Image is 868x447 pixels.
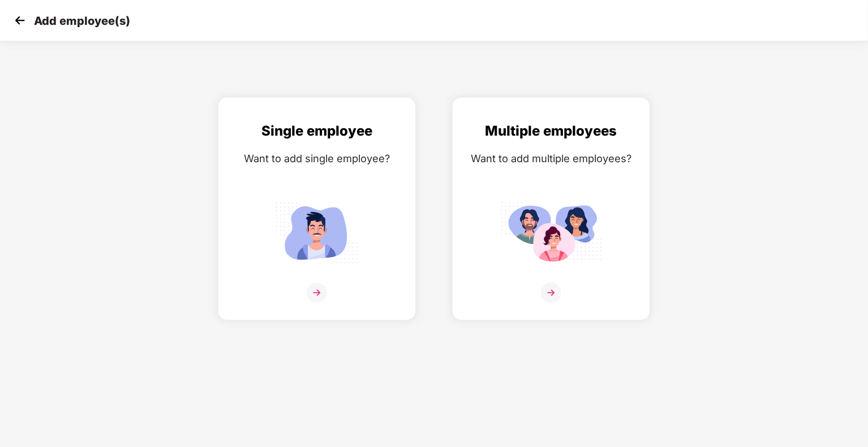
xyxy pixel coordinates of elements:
div: Want to add multiple employees? [464,150,638,167]
img: svg+xml;base64,PHN2ZyB4bWxucz0iaHR0cDovL3d3dy53My5vcmcvMjAwMC9zdmciIHdpZHRoPSIzNiIgaGVpZ2h0PSIzNi... [307,283,327,303]
p: Add employee(s) [34,14,130,28]
img: svg+xml;base64,PHN2ZyB4bWxucz0iaHR0cDovL3d3dy53My5vcmcvMjAwMC9zdmciIHdpZHRoPSIzNiIgaGVpZ2h0PSIzNi... [541,283,561,303]
div: Single employee [230,120,404,142]
img: svg+xml;base64,PHN2ZyB4bWxucz0iaHR0cDovL3d3dy53My5vcmcvMjAwMC9zdmciIHdpZHRoPSIzMCIgaGVpZ2h0PSIzMC... [11,12,28,29]
img: svg+xml;base64,PHN2ZyB4bWxucz0iaHR0cDovL3d3dy53My5vcmcvMjAwMC9zdmciIGlkPSJTaW5nbGVfZW1wbG95ZWUiIH... [266,197,368,268]
img: svg+xml;base64,PHN2ZyB4bWxucz0iaHR0cDovL3d3dy53My5vcmcvMjAwMC9zdmciIGlkPSJNdWx0aXBsZV9lbXBsb3llZS... [500,197,602,268]
div: Want to add single employee? [230,150,404,167]
div: Multiple employees [464,120,638,142]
